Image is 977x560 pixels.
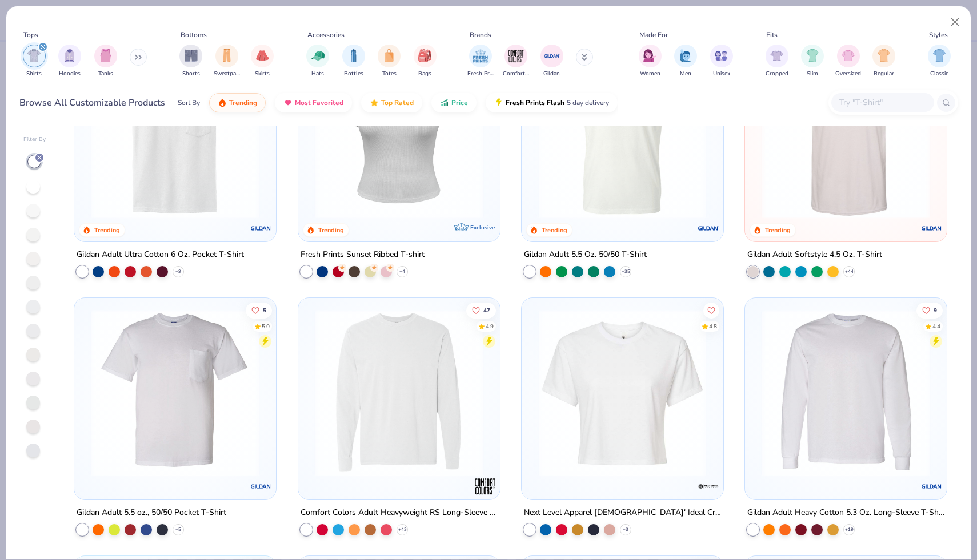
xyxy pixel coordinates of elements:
div: filter for Cropped [766,45,788,78]
div: Accessories [307,30,345,40]
span: Trending [229,98,257,107]
span: Most Favorited [295,98,343,107]
button: Like [246,302,272,318]
div: filter for Unisex [710,45,733,78]
img: Oversized Image [842,49,855,62]
button: filter button [639,45,662,78]
span: Sweatpants [214,70,240,78]
div: filter for Bottles [342,45,365,78]
img: Shirts Image [27,49,41,62]
span: Hats [311,70,324,78]
div: filter for Hoodies [58,45,81,78]
img: Gildan logo [250,475,273,498]
span: 9 [934,307,937,313]
div: filter for Skirts [251,45,274,78]
div: Bottoms [181,30,207,40]
img: Regular Image [878,49,891,62]
button: filter button [766,45,788,78]
button: Fresh Prints Flash5 day delivery [486,93,618,112]
span: + 43 [398,526,406,533]
img: Cropped Image [770,49,783,62]
img: Gildan logo [697,217,720,240]
div: filter for Shirts [23,45,46,78]
span: + 5 [175,526,181,533]
div: Made For [639,30,668,40]
img: 22edc057-45d9-4d5f-aaa7-4f883f270f51 [756,309,935,477]
img: TopRated.gif [370,98,379,107]
button: Top Rated [361,93,422,112]
span: Regular [874,70,894,78]
div: filter for Shorts [179,45,202,78]
div: 4.9 [485,322,493,331]
span: + 4 [399,268,405,275]
span: Unisex [713,70,730,78]
span: Cropped [766,70,788,78]
div: Next Level Apparel [DEMOGRAPHIC_DATA]' Ideal Crop T-Shirt [524,506,721,520]
button: filter button [94,45,117,78]
div: filter for Bags [414,45,437,78]
div: filter for Oversized [835,45,861,78]
img: Next Level Apparel logo [697,475,720,498]
span: Women [640,70,660,78]
div: Gildan Adult Ultra Cotton 6 Oz. Pocket T-Shirt [77,248,244,262]
img: Gildan logo [920,217,943,240]
div: filter for Sweatpants [214,45,240,78]
button: Close [944,11,966,33]
img: Sweatpants Image [221,49,233,62]
button: filter button [503,45,529,78]
span: + 9 [175,268,181,275]
img: 4d41c3c4-740a-45ef-934d-def24bf95af7 [86,309,265,477]
span: Fresh Prints [467,70,494,78]
img: Hoodies Image [63,49,76,62]
span: Shorts [182,70,200,78]
div: Fits [766,30,778,40]
button: filter button [835,45,861,78]
div: Fresh Prints Sunset Ribbed T-shirt [301,248,425,262]
button: Most Favorited [275,93,352,112]
img: Gildan logo [250,217,273,240]
button: filter button [342,45,365,78]
button: filter button [378,45,401,78]
div: filter for Regular [872,45,895,78]
span: Men [680,70,691,78]
span: 47 [483,307,490,313]
span: Bottles [344,70,363,78]
img: Skirts Image [256,49,269,62]
span: 5 day delivery [567,96,609,110]
div: Brands [470,30,491,40]
div: filter for Hats [306,45,329,78]
div: filter for Classic [928,45,951,78]
span: Totes [382,70,397,78]
span: 5 [263,307,266,313]
button: filter button [467,45,494,78]
div: filter for Slim [801,45,824,78]
img: 57f01402-3be7-4209-9d69-9632266cfc76 [310,309,488,477]
img: becab1be-55d3-4ed4-ad3b-cfba538a0fae [488,309,667,477]
img: 9a8e83e0-e45f-4e0e-aaa0-623b660012e0 [712,309,891,477]
div: Tops [23,30,38,40]
img: most_fav.gif [283,98,293,107]
img: Totes Image [383,49,395,62]
span: Slim [807,70,818,78]
button: Like [703,302,719,318]
img: f2b40a0c-52ab-4019-aaca-36ece52c266a [488,51,667,218]
img: Tanks Image [99,49,112,62]
div: 4.8 [709,322,717,331]
div: filter for Fresh Prints [467,45,494,78]
img: Men Image [679,49,692,62]
span: + 19 [845,526,854,533]
img: Hats Image [311,49,325,62]
div: 5.0 [262,322,270,331]
span: Tanks [98,70,113,78]
img: Unisex Image [715,49,728,62]
span: + 35 [621,268,630,275]
span: Classic [930,70,948,78]
span: Skirts [255,70,270,78]
img: trending.gif [218,98,227,107]
img: Fresh Prints Image [472,47,489,65]
img: Gildan Image [543,47,560,65]
button: Trending [209,93,266,112]
img: Slim Image [806,49,819,62]
img: 8a11477f-1787-44da-88f4-06f957a65b52 [712,51,891,218]
span: Bags [418,70,431,78]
